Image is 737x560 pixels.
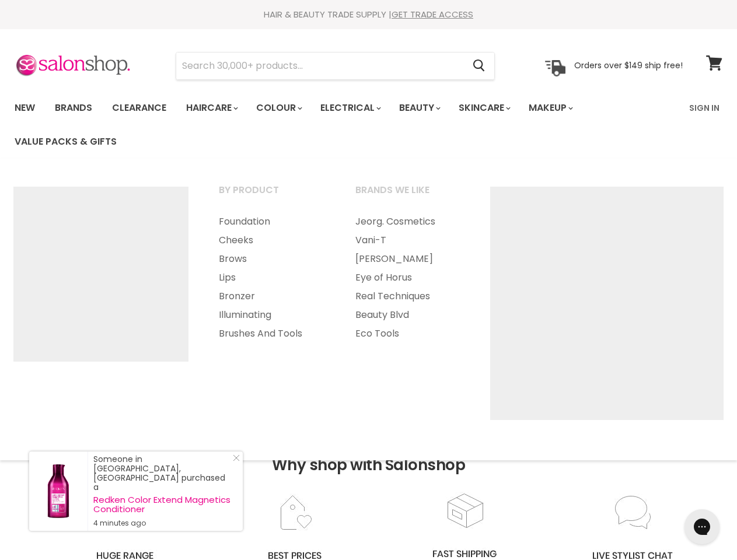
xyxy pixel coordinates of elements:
a: Illuminating [204,306,338,324]
button: Search [463,52,494,79]
a: Makeup [520,96,580,120]
a: Jeorg. Cosmetics [341,212,475,231]
a: Electrical [312,96,388,120]
input: Search [176,52,463,79]
a: Vani-T [341,231,475,250]
a: Clearance [103,96,175,120]
a: Skincare [450,96,518,120]
div: Someone in [GEOGRAPHIC_DATA], [GEOGRAPHIC_DATA] purchased a [93,454,231,528]
a: Cheeks [204,231,338,250]
a: Redken Color Extend Magnetics Conditioner [93,495,231,514]
small: 4 minutes ago [93,519,231,528]
a: Foundation [204,212,338,231]
iframe: Gorgias live chat messenger [679,505,725,548]
ul: Main menu [204,212,338,343]
a: Beauty [390,96,448,120]
a: Eco Tools [341,324,475,343]
p: Orders over $149 ship free! [574,60,683,71]
a: Colour [247,96,309,120]
a: GET TRADE ACCESS [392,8,473,20]
a: Brands we like [341,181,475,210]
svg: Close Icon [233,454,240,461]
a: Sign In [682,96,726,120]
a: Brands [46,96,101,120]
a: Visit product page [29,452,88,531]
a: Beauty Blvd [341,306,475,324]
ul: Main menu [6,91,682,159]
a: Bronzer [204,287,338,306]
a: By Product [204,181,338,210]
a: Value Packs & Gifts [6,129,125,154]
a: [PERSON_NAME] [341,250,475,268]
a: Brows [204,250,338,268]
a: Brushes And Tools [204,324,338,343]
a: Real Techniques [341,287,475,306]
a: Haircare [177,96,245,120]
a: Eye of Horus [341,268,475,287]
form: Product [176,52,495,80]
a: New [6,96,44,120]
a: Lips [204,268,338,287]
ul: Main menu [341,212,475,343]
a: Close Notification [228,454,240,466]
